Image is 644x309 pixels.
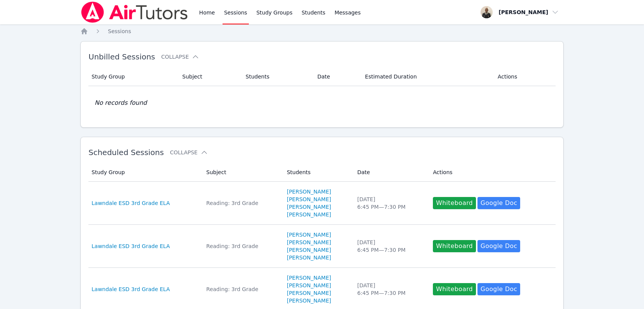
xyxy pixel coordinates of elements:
[287,188,331,195] a: [PERSON_NAME]
[91,242,170,250] a: Lawndale ESD 3rd Grade ELA
[170,149,208,156] button: Collapse
[88,182,556,225] tr: Lawndale ESD 3rd Grade ELAReading: 3rd Grade[PERSON_NAME][PERSON_NAME][PERSON_NAME][PERSON_NAME][...
[282,163,353,182] th: Students
[287,231,331,239] a: [PERSON_NAME]
[241,67,313,86] th: Students
[357,195,424,211] div: [DATE] 6:45 PM — 7:30 PM
[433,283,476,295] button: Whiteboard
[428,163,556,182] th: Actions
[287,297,331,304] a: [PERSON_NAME]
[287,289,331,297] a: [PERSON_NAME]
[88,52,155,61] span: Unbilled Sessions
[88,86,556,120] td: No records found
[202,163,282,182] th: Subject
[433,197,476,209] button: Whiteboard
[80,27,564,35] nav: Breadcrumb
[161,53,199,61] button: Collapse
[108,28,131,34] span: Sessions
[477,197,520,209] a: Google Doc
[287,211,331,218] a: [PERSON_NAME]
[357,239,424,254] div: [DATE] 6:45 PM — 7:30 PM
[287,282,331,289] a: [PERSON_NAME]
[88,67,178,86] th: Study Group
[88,148,164,157] span: Scheduled Sessions
[477,283,520,295] a: Google Doc
[287,274,331,282] a: [PERSON_NAME]
[287,203,331,211] a: [PERSON_NAME]
[477,240,520,252] a: Google Doc
[357,282,424,297] div: [DATE] 6:45 PM — 7:30 PM
[493,67,556,86] th: Actions
[88,225,556,268] tr: Lawndale ESD 3rd Grade ELAReading: 3rd Grade[PERSON_NAME][PERSON_NAME][PERSON_NAME][PERSON_NAME][...
[91,199,170,207] a: Lawndale ESD 3rd Grade ELA
[433,240,476,252] button: Whiteboard
[335,9,361,16] span: Messages
[287,239,331,246] a: [PERSON_NAME]
[206,285,277,293] div: Reading: 3rd Grade
[206,199,277,207] div: Reading: 3rd Grade
[80,2,188,23] img: Air Tutors
[178,67,241,86] th: Subject
[352,163,428,182] th: Date
[287,246,331,254] a: [PERSON_NAME]
[287,195,331,203] a: [PERSON_NAME]
[287,254,331,261] a: [PERSON_NAME]
[313,67,360,86] th: Date
[360,67,493,86] th: Estimated Duration
[108,27,131,35] a: Sessions
[91,285,170,293] a: Lawndale ESD 3rd Grade ELA
[88,163,202,182] th: Study Group
[206,242,277,250] div: Reading: 3rd Grade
